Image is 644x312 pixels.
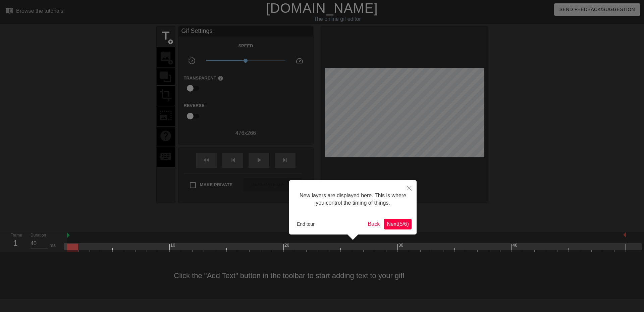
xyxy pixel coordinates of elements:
[387,221,409,227] span: Next ( 5 / 6 )
[384,219,412,229] button: Next
[294,185,412,214] div: New layers are displayed here. This is where you control the timing of things.
[294,219,317,229] button: End tour
[365,219,383,229] button: Back
[402,180,417,196] button: Close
